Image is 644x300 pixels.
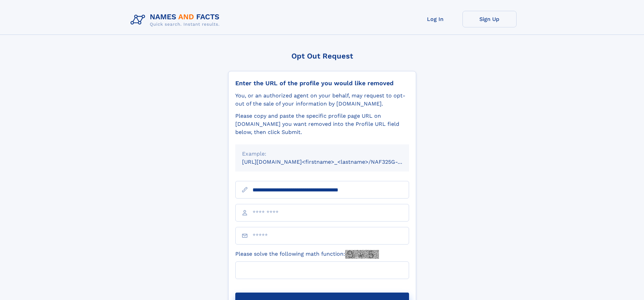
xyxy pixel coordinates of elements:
a: Log In [408,11,462,27]
img: Logo Names and Facts [128,11,225,29]
div: Opt Out Request [228,52,416,60]
div: You, or an authorized agent on your behalf, may request to opt-out of the sale of your informatio... [235,92,409,108]
small: [URL][DOMAIN_NAME]<firstname>_<lastname>/NAF325G-xxxxxxxx [242,159,422,165]
label: Please solve the following math function: [235,250,379,259]
div: Enter the URL of the profile you would like removed [235,79,409,87]
div: Example: [242,150,402,158]
a: Sign Up [462,11,517,27]
div: Please copy and paste the specific profile page URL on [DOMAIN_NAME] you want removed into the Pr... [235,112,409,136]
